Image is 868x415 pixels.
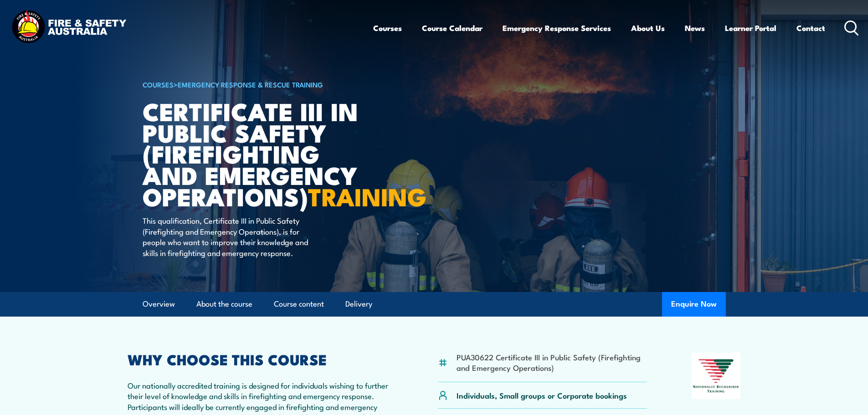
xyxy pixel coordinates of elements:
[128,353,394,365] h2: WHY CHOOSE THIS COURSE
[631,16,665,40] a: About Us
[143,79,174,89] a: COURSES
[196,292,252,316] a: About the course
[457,352,647,373] li: PUA30622 Certificate III in Public Safety (Firefighting and Emergency Operations)
[308,177,426,215] strong: TRAINING
[457,390,627,400] p: Individuals, Small groups or Corporate bookings
[345,292,372,316] a: Delivery
[662,292,726,317] button: Enquire Now
[143,79,368,90] h6: >
[725,16,776,40] a: Learner Portal
[178,79,323,89] a: Emergency Response & Rescue Training
[796,16,825,40] a: Contact
[373,16,402,40] a: Courses
[685,16,705,40] a: News
[143,100,368,207] h1: Certificate III in Public Safety (Firefighting and Emergency Operations)
[503,16,611,40] a: Emergency Response Services
[274,292,324,316] a: Course content
[143,292,175,316] a: Overview
[143,215,309,258] p: This qualification, Certificate III in Public Safety (Firefighting and Emergency Operations), is ...
[692,353,741,399] img: Nationally Recognised Training logo.
[422,16,483,40] a: Course Calendar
